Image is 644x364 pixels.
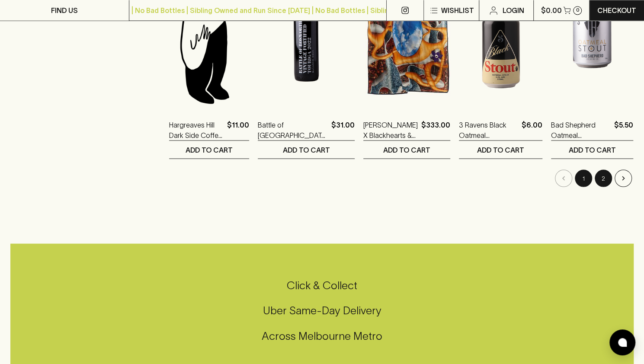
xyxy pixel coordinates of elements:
p: Wishlist [441,5,474,16]
p: ADD TO CART [569,144,616,155]
p: ADD TO CART [477,144,524,155]
p: $0.00 [541,5,561,16]
p: Login [502,5,524,16]
button: ADD TO CART [258,140,355,158]
a: Bad Shepherd Oatmeal [PERSON_NAME] 330ml (can) [551,119,611,140]
p: $333.00 [421,119,450,140]
a: 3 Ravens Black Oatmeal [PERSON_NAME] [459,119,518,140]
p: $6.00 [522,119,542,140]
button: ADD TO CART [551,140,633,158]
p: Checkout [597,5,636,16]
button: ADD TO CART [459,140,542,158]
p: $5.50 [614,119,633,140]
p: ADD TO CART [283,144,330,155]
p: FIND US [51,5,78,16]
a: [PERSON_NAME] X Blackhearts & Sparrows Melted Cheese & Wine Picnic Blanket [363,119,418,140]
h5: Uber Same-Day Delivery [10,303,634,317]
nav: pagination navigation [169,169,633,187]
button: Go to next page [615,169,632,187]
a: Hargreaves Hill Dark Side Coffee Milk [PERSON_NAME] 440ml [169,119,224,140]
a: Battle of [GEOGRAPHIC_DATA] Vintage Fortified Touriga 2022 375ml [258,119,328,140]
button: Go to page 2 [595,169,612,187]
h5: Across Melbourne Metro [10,329,634,343]
p: ADD TO CART [186,144,233,155]
img: bubble-icon [618,338,627,347]
h5: Click & Collect [10,278,634,292]
p: $11.00 [227,119,249,140]
p: 0 [576,8,579,13]
p: ADD TO CART [383,144,430,155]
p: $31.00 [331,119,355,140]
button: ADD TO CART [169,140,249,158]
button: ADD TO CART [363,140,450,158]
button: page 1 [575,169,592,187]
